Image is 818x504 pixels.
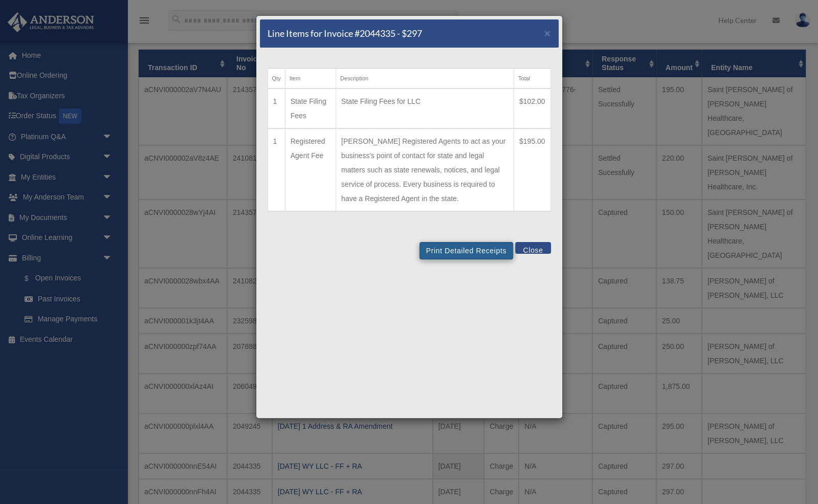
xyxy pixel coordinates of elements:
[544,28,551,38] button: Close
[336,128,514,211] td: [PERSON_NAME] Registered Agents to act as your business's point of contact for state and legal ma...
[268,128,285,211] td: 1
[419,242,513,259] button: Print Detailed Receipts
[268,27,422,40] h5: Line Items for Invoice #2044335 - $297
[268,69,285,89] th: Qty
[514,69,550,89] th: Total
[514,128,550,211] td: $195.00
[285,69,336,89] th: Item
[268,89,285,128] td: 1
[336,89,514,128] td: State Filing Fees for LLC
[514,89,550,128] td: $102.00
[544,27,551,39] span: ×
[285,89,336,128] td: State Filing Fees
[336,69,514,89] th: Description
[515,242,550,254] button: Close
[285,128,336,211] td: Registered Agent Fee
